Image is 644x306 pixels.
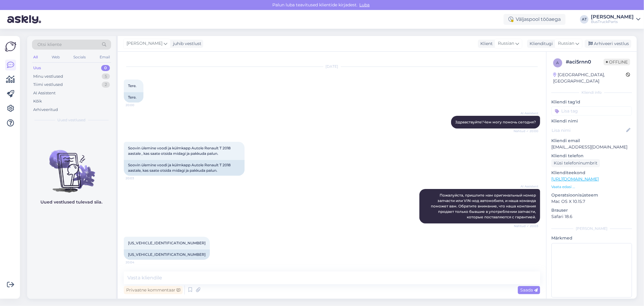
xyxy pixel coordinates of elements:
p: Mac OS X 10.15.7 [551,198,632,205]
span: 20:04 [126,260,148,265]
span: [US_VEHICLE_IDENTIFICATION_NUMBER] [128,241,206,245]
input: Lisa nimi [552,127,625,134]
p: Kliendi email [551,138,632,144]
span: [PERSON_NAME] [127,40,162,47]
div: Kliendi info [551,90,632,95]
div: Uus [33,65,41,71]
img: Askly Logo [5,41,16,52]
p: [EMAIL_ADDRESS][DOMAIN_NAME] [551,144,632,150]
span: Soovin ülemine voodi ja külmkapp Autole Renault T 2018 aastale , kas saate otsida midagi ja pakku... [128,146,232,156]
p: Operatsioonisüsteem [551,192,632,198]
span: Nähtud ✓ 20:00 [514,129,538,133]
div: [US_VEHICLE_IDENTIFICATION_NUMBER] [124,249,210,260]
div: Minu vestlused [33,73,63,80]
div: 2 [102,82,110,88]
p: Märkmed [551,235,632,241]
span: Otsi kliente [37,41,62,48]
input: Lisa tag [551,106,632,116]
p: Brauser [551,207,632,213]
span: AI Assistent [516,111,538,116]
div: # aci5rnn0 [566,58,604,66]
span: Nähtud ✓ 20:03 [514,224,538,228]
div: Klienditugi [527,41,553,47]
p: Safari 18.6 [551,213,632,220]
div: Email [98,53,111,61]
p: Uued vestlused tulevad siia. [41,199,103,205]
div: Soovin ülemine voodi ja külmkapp Autole Renault T 2018 aastale, kas saate otsida midagi ja pakkud... [124,160,245,176]
div: Tiimi vestlused [33,82,63,88]
div: All [32,53,39,61]
p: Kliendi nimi [551,118,632,124]
span: 20:03 [126,176,148,181]
span: Tere. [128,83,136,88]
div: Arhiveeritud [33,107,58,113]
div: Küsi telefoninumbrit [551,159,600,167]
span: Здравствуйте! Чем могу помочь сегодня? [455,120,536,124]
div: Klient [478,41,493,47]
p: Kliendi telefon [551,153,632,159]
span: Пожалуйста, пришлите нам оригинальный номер запчасти или VIN-код автомобиля, и наша команда помож... [431,193,537,219]
span: 20:00 [126,103,148,107]
p: Kliendi tag'id [551,99,632,105]
span: a [556,60,559,65]
div: Arhiveeri vestlus [585,40,631,48]
span: Luba [358,2,372,8]
div: Web [50,53,61,61]
div: BusTruckParts [591,19,634,24]
div: AI Assistent [33,90,56,96]
div: [DATE] [124,64,540,69]
span: Uued vestlused [58,117,86,123]
span: AI Assistent [516,184,538,189]
div: [GEOGRAPHIC_DATA], [GEOGRAPHIC_DATA] [553,72,626,84]
div: Socials [72,53,87,61]
div: [PERSON_NAME] [551,226,632,231]
div: [PERSON_NAME] [591,15,634,19]
div: 5 [102,73,110,80]
a: [PERSON_NAME]BusTruckParts [591,15,640,24]
div: AT [580,15,588,24]
span: Russian [558,40,574,47]
div: Kõik [33,98,42,104]
img: No chats [27,139,116,194]
p: Klienditeekond [551,170,632,176]
div: juhib vestlust [171,41,201,47]
p: Vaata edasi ... [551,184,632,190]
span: Saada [520,287,538,293]
div: Tere. [124,92,143,103]
div: Väljaspool tööaega [504,14,566,25]
div: Privaatne kommentaar [124,286,183,294]
span: Russian [498,40,514,47]
div: 0 [101,65,110,71]
span: Offline [604,59,630,65]
a: [URL][DOMAIN_NAME] [551,176,599,182]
